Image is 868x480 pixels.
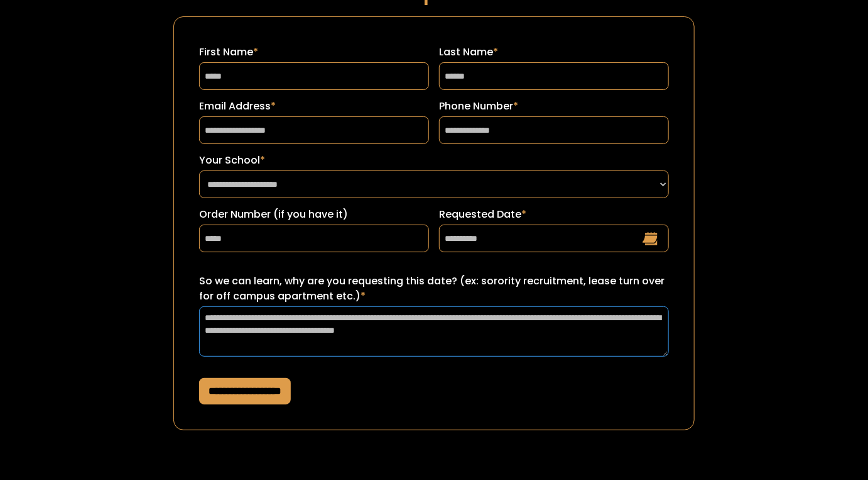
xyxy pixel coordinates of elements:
[439,45,669,60] label: Last Name
[199,45,429,60] label: First Name
[199,99,429,114] label: Email Address
[439,99,669,114] label: Phone Number
[199,274,668,304] label: So we can learn, why are you requesting this date? (ex: sorority recruitment, lease turn over for...
[199,153,668,168] label: Your School
[173,16,694,430] form: Request a Date Form
[439,207,669,222] label: Requested Date
[199,207,429,222] label: Order Number (if you have it)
